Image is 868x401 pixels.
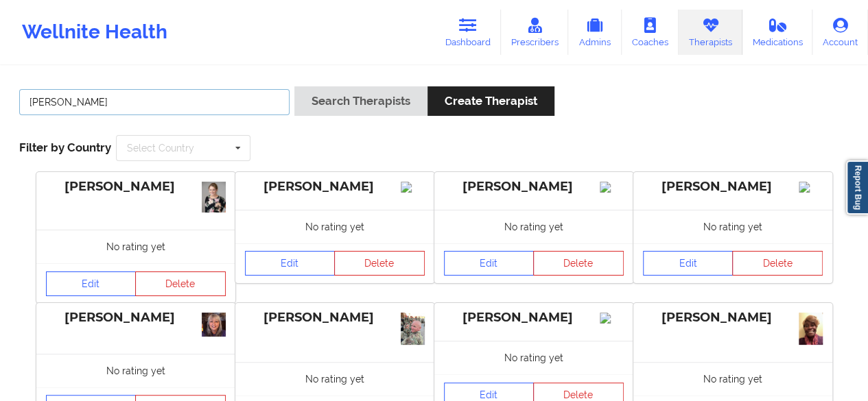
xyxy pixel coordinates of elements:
div: [PERSON_NAME] [643,179,823,195]
a: Medications [742,10,813,55]
a: Coaches [622,10,679,55]
a: Edit [245,251,336,276]
button: Delete [135,271,226,296]
img: Image%2Fplaceholer-image.png [600,313,624,324]
div: [PERSON_NAME] [444,179,624,195]
div: No rating yet [633,210,832,243]
a: Dashboard [435,10,501,55]
div: [PERSON_NAME] [245,179,425,195]
a: Edit [444,251,535,276]
img: Image%2Fplaceholer-image.png [600,182,624,193]
a: Account [812,10,868,55]
a: Edit [643,251,734,276]
div: [PERSON_NAME] [444,310,624,326]
div: No rating yet [235,210,434,243]
a: Therapists [679,10,742,55]
div: No rating yet [434,210,633,243]
img: Image%2Fplaceholer-image.png [401,182,425,193]
div: No rating yet [235,362,434,396]
div: Select Country [127,143,194,153]
img: f3f778dc-8b5b-4ca6-88c0-ebc15d2acc0d_1648691D-08CE-44FE-97A3-96833DDB744E_1_201_a.jpeg [202,313,226,337]
button: Delete [334,251,425,276]
div: [PERSON_NAME] [46,310,226,326]
a: Report Bug [846,160,868,215]
button: Create Therapist [427,86,554,116]
button: Search Therapists [294,86,427,116]
div: No rating yet [434,341,633,374]
a: Edit [46,271,137,296]
span: Filter by Country [19,141,111,154]
div: [PERSON_NAME] [245,310,425,326]
div: No rating yet [633,362,832,396]
a: Admins [568,10,622,55]
div: No rating yet [36,354,235,387]
img: Image%2Fplaceholer-image.png [799,182,823,193]
div: [PERSON_NAME] [643,310,823,326]
button: Delete [533,251,624,276]
div: [PERSON_NAME] [46,179,226,195]
a: Prescribers [501,10,569,55]
input: Search Keywords [19,89,290,115]
button: Delete [732,251,823,276]
img: f4775f1b-6d69-4ba3-a9c7-0052cb71687f_IMG_0082.jpeg [799,313,823,345]
div: No rating yet [36,230,235,263]
img: 60daedb3-3ad9-47db-a0f9-4aa4ee197a9f_IMG_7148.jpeg [202,182,226,212]
img: 05fcac33-cce1-4fae-a36a-c262cab69e1e_thomas_oic_.jpg [401,313,425,345]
